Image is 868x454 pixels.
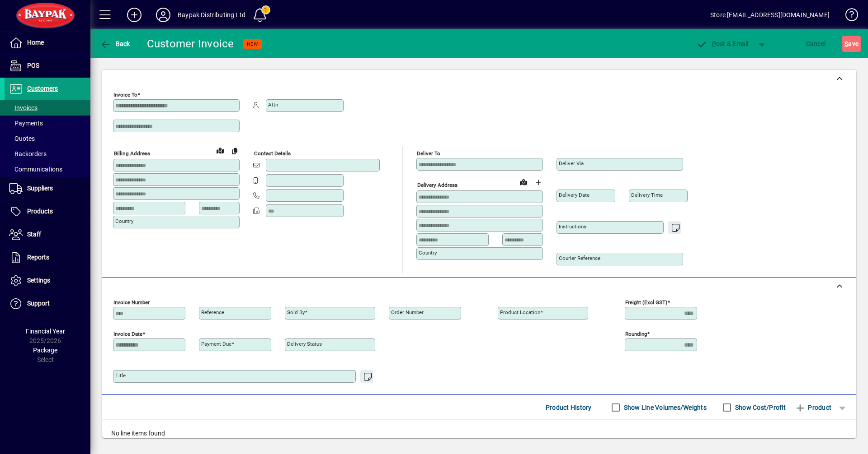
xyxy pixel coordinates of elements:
[625,331,647,337] mat-label: Rounding
[27,39,44,46] span: Home
[559,160,584,167] mat-label: Deliver via
[5,177,90,200] a: Suppliers
[100,40,130,47] span: Back
[90,36,140,52] app-page-header-button: Back
[115,372,126,379] mat-label: Title
[27,277,50,284] span: Settings
[5,246,90,269] a: Reports
[201,341,231,347] mat-label: Payment due
[9,104,38,111] span: Invoices
[542,399,595,416] button: Product History
[5,223,90,246] a: Staff
[27,185,53,192] span: Suppliers
[149,7,178,23] button: Profile
[5,269,90,292] a: Settings
[247,41,258,47] span: NEW
[844,40,848,47] span: S
[27,254,49,261] span: Reports
[5,162,90,177] a: Communications
[9,135,35,142] span: Quotes
[178,8,245,22] div: Baypak Distributing Ltd
[5,116,90,131] a: Payments
[710,8,830,22] div: Store [EMAIL_ADDRESS][DOMAIN_NAME]
[842,36,861,52] button: Save
[559,223,586,230] mat-label: Instructions
[631,192,663,198] mat-label: Delivery time
[113,331,142,337] mat-label: Invoice date
[733,403,786,412] label: Show Cost/Profit
[712,40,716,47] span: P
[417,150,440,157] mat-label: Deliver To
[27,85,58,92] span: Customers
[287,309,305,315] mat-label: Sold by
[500,309,540,315] mat-label: Product location
[33,347,57,354] span: Package
[5,131,90,146] a: Quotes
[147,37,234,51] div: Customer Invoice
[692,36,753,52] button: Post & Email
[115,218,133,224] mat-label: Country
[531,175,545,190] button: Choose address
[113,299,150,306] mat-label: Invoice number
[27,208,53,215] span: Products
[5,292,90,315] a: Support
[559,192,590,198] mat-label: Delivery date
[201,309,224,315] mat-label: Reference
[795,400,831,415] span: Product
[5,100,90,116] a: Invoices
[516,175,531,189] a: View on map
[546,400,592,415] span: Product History
[5,32,90,54] a: Home
[5,146,90,162] a: Backorders
[559,255,600,261] mat-label: Courier Reference
[102,420,856,447] div: No line items found
[268,102,278,108] mat-label: Attn
[27,300,50,307] span: Support
[113,92,137,98] mat-label: Invoice To
[9,120,43,127] span: Payments
[696,40,749,47] span: ost & Email
[9,166,62,173] span: Communications
[27,62,39,69] span: POS
[227,144,242,158] button: Copy to Delivery address
[213,143,227,158] a: View on map
[790,399,836,416] button: Product
[5,200,90,223] a: Products
[391,309,424,315] mat-label: Order number
[9,150,47,158] span: Backorders
[27,231,41,238] span: Staff
[625,299,667,306] mat-label: Freight (excl GST)
[287,341,322,347] mat-label: Delivery status
[844,37,859,51] span: ave
[5,55,90,77] a: POS
[419,250,437,256] mat-label: Country
[622,403,707,412] label: Show Line Volumes/Weights
[26,328,65,335] span: Financial Year
[98,36,132,52] button: Back
[120,7,149,23] button: Add
[839,2,857,31] a: Knowledge Base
